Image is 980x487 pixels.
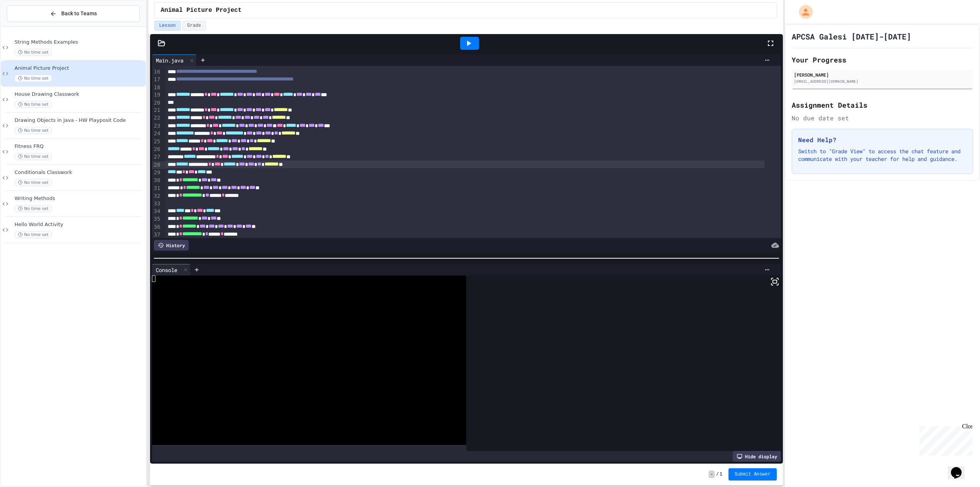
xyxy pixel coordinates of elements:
[15,101,52,108] span: No time set
[709,471,714,478] span: -
[15,169,144,176] span: Conditionals Classwork
[152,161,162,169] div: 28
[152,185,162,192] div: 31
[152,130,162,138] div: 24
[794,71,971,78] div: [PERSON_NAME]
[15,231,52,238] span: No time set
[182,21,206,31] button: Grade
[152,200,162,208] div: 33
[152,56,187,64] div: Main.java
[152,84,162,92] div: 18
[792,31,911,42] h1: APCSA Galesi [DATE]-[DATE]
[3,3,53,49] div: Chat with us now!Close
[152,215,162,223] div: 35
[798,135,967,144] h3: Need Help?
[916,423,972,456] iframe: chat widget
[152,177,162,184] div: 30
[7,5,140,22] button: Back to Teams
[152,107,162,114] div: 21
[15,65,144,72] span: Animal Picture Project
[15,39,144,46] span: String Methods Examples
[948,456,972,479] iframe: chat widget
[161,6,242,15] span: Animal Picture Project
[15,49,52,56] span: No time set
[152,54,197,66] div: Main.java
[15,127,52,134] span: No time set
[152,231,162,239] div: 37
[15,153,52,160] span: No time set
[792,54,973,65] h2: Your Progress
[720,471,722,477] span: 1
[152,146,162,153] div: 26
[152,153,162,161] div: 27
[15,75,52,82] span: No time set
[152,114,162,122] div: 22
[716,471,719,477] span: /
[733,451,781,462] div: Hide display
[15,117,144,124] span: Drawing Objects in Java - HW Playposit Code
[152,138,162,146] div: 25
[152,266,181,274] div: Console
[15,195,144,202] span: Writing Methods
[15,91,144,98] span: House Drawing Classwork
[15,143,144,150] span: Fitness FRQ
[15,179,52,186] span: No time set
[798,148,967,163] p: Switch to "Grade View" to access the chat feature and communicate with your teacher for help and ...
[792,113,973,123] div: No due date set
[152,122,162,130] div: 23
[728,468,777,480] button: Submit Answer
[152,192,162,200] div: 32
[15,221,144,228] span: Hello World Activity
[791,3,815,21] div: My Account
[154,240,189,251] div: History
[152,264,191,275] div: Console
[152,99,162,107] div: 20
[735,471,771,477] span: Submit Answer
[794,79,971,84] div: [EMAIL_ADDRESS][DOMAIN_NAME]
[152,208,162,215] div: 34
[792,100,973,110] h2: Assignment Details
[152,223,162,231] div: 36
[154,21,181,31] button: Lesson
[61,10,97,18] span: Back to Teams
[152,76,162,84] div: 17
[15,205,52,212] span: No time set
[152,169,162,177] div: 29
[152,68,162,76] div: 16
[152,91,162,99] div: 19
